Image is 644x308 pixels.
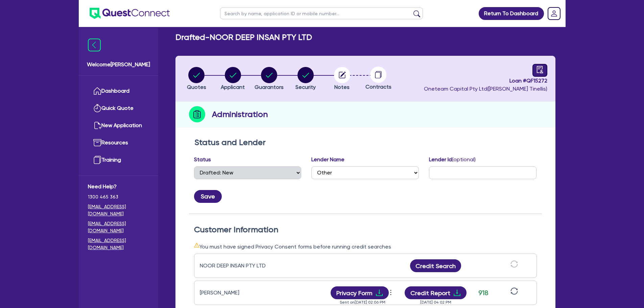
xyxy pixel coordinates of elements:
[194,156,211,164] label: Status
[387,287,394,298] span: more
[189,106,205,122] img: step-icon
[194,138,536,147] h2: Status and Lender
[508,260,520,272] button: sync
[510,287,518,295] span: sync
[187,84,206,90] span: Quotes
[532,64,547,77] a: audit
[452,156,476,163] span: (optional)
[194,190,222,203] button: Save
[88,134,149,151] a: Resources
[479,7,544,20] a: Return To Dashboard
[90,8,170,19] img: quest-connect-logo-blue
[88,82,149,100] a: Dashboard
[194,225,537,235] h2: Customer Information
[93,104,101,112] img: quick-quote
[88,151,149,169] a: Training
[429,156,476,164] label: Lender Id
[88,237,149,251] a: [EMAIL_ADDRESS][DOMAIN_NAME]
[212,108,268,120] h2: Administration
[93,139,101,147] img: resources
[187,67,207,92] button: Quotes
[88,183,149,191] span: Need Help?
[334,84,350,90] span: Notes
[254,67,284,92] button: Guarantors
[475,288,492,298] div: 918
[221,84,245,90] span: Applicant
[220,67,245,92] button: Applicant
[405,286,467,299] button: Credit Reportdownload
[87,61,150,69] span: Welcome [PERSON_NAME]
[220,7,423,19] input: Search by name, application ID or mobile number...
[424,77,547,85] span: Loan # QF15272
[88,220,149,234] a: [EMAIL_ADDRESS][DOMAIN_NAME]
[88,100,149,117] a: Quick Quote
[200,262,284,270] div: NOOR DEEP INSAN PTY LTD
[508,287,520,299] button: sync
[536,66,544,73] span: audit
[175,32,312,42] h2: Drafted - NOOR DEEP INSAN PTY LTD
[93,156,101,164] img: training
[331,286,389,299] button: Privacy Formdownload
[88,39,101,51] img: icon-menu-close
[88,193,149,200] span: 1300 465 363
[410,259,461,272] button: Credit Search
[453,289,461,297] span: download
[424,86,547,92] span: Oneteam Capital Pty Ltd ( [PERSON_NAME] Tinellis )
[295,84,316,90] span: Security
[194,242,199,248] span: warning
[295,67,316,92] button: Security
[334,67,351,92] button: Notes
[194,242,537,251] div: You must have signed Privacy Consent forms before running credit searches
[311,156,344,164] label: Lender Name
[93,121,101,129] img: new-application
[255,84,284,90] span: Guarantors
[200,289,284,297] div: [PERSON_NAME]
[389,287,395,299] button: Dropdown toggle
[88,117,149,134] a: New Application
[545,5,563,22] a: Dropdown toggle
[365,84,391,90] span: Contracts
[510,260,518,268] span: sync
[375,289,383,297] span: download
[88,203,149,217] a: [EMAIL_ADDRESS][DOMAIN_NAME]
